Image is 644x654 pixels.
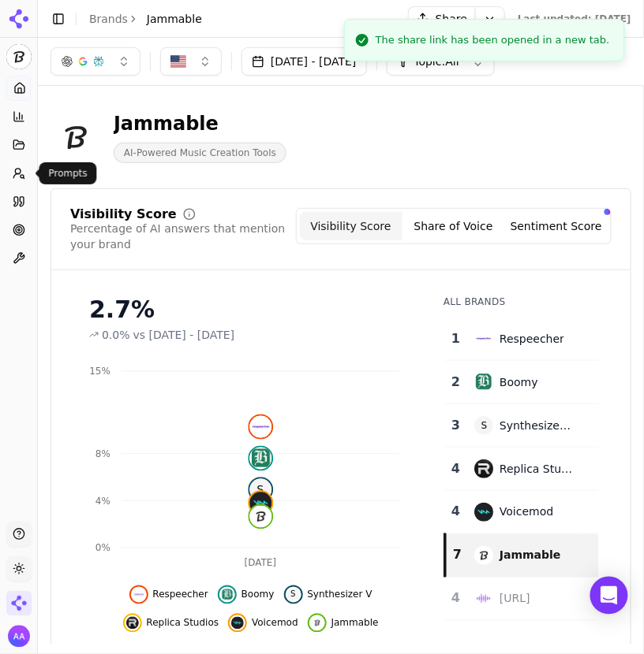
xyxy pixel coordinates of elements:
div: Percentage of AI answers that mention your brand [70,221,296,252]
button: Hide boomy data [218,585,275,604]
img: Demo Accounts [6,591,32,616]
img: Alp Aysan [8,626,30,648]
img: jammable [474,546,493,565]
div: 4.9 % [586,411,643,426]
div: Boomy [500,374,538,390]
div: Visibility Score [70,208,177,221]
button: Open organization switcher [6,591,32,616]
button: Hide synthesizer v data [284,585,373,604]
div: 1 [451,329,459,348]
img: boomy [249,448,271,470]
img: voicemod [474,503,493,522]
button: Hide respeecher data [129,585,208,604]
span: S [287,589,300,601]
span: S [474,416,493,435]
img: respeecher [133,589,145,601]
span: S [249,479,271,501]
div: Jammable [500,548,561,563]
div: Last updated: [DATE] [518,13,631,25]
tspan: 8% [95,448,110,459]
img: replica studios [474,459,493,478]
div: 2.3 % [586,627,643,643]
div: Replica Studios [500,461,574,477]
div: Prompts [39,162,96,184]
div: 3.8 % [586,584,643,600]
div: All Brands [444,295,599,308]
button: Sentiment Score [505,212,608,240]
div: The share link has been opened in a new tab. [376,32,610,48]
span: vs [DATE] - [DATE] [133,327,235,343]
a: Brands [89,13,128,25]
div: 7.6 % [586,367,643,383]
span: AI-Powered Music Creation Tools [114,143,286,163]
img: respeecher [474,329,493,348]
nav: breadcrumb [89,11,202,27]
img: voicemod [249,492,271,515]
button: Share of Voice [402,212,505,240]
img: voicemod [231,617,244,630]
button: [DATE] - [DATE] [241,47,367,76]
button: Share [408,6,475,32]
img: voice.ai [474,589,493,608]
img: jammable [249,506,271,528]
div: Open Intercom Messenger [590,577,628,615]
button: Visibility Score [300,212,402,240]
div: 2 [451,373,459,392]
div: 2.7% [89,295,412,324]
button: Open user button [8,626,30,648]
tspan: 15% [89,366,110,377]
img: boomy [221,589,234,601]
tspan: 0% [95,543,110,554]
button: Current brand: Jammable [6,44,32,69]
div: 3.8 % [586,454,643,470]
span: 0.0% [102,327,130,343]
img: jammable [311,617,324,630]
span: Respeecher [153,589,208,601]
img: boomy [474,373,493,392]
div: Respeecher [500,331,564,347]
img: US [170,54,186,69]
img: replica studios [126,617,139,630]
button: Hide replica studios data [123,614,219,633]
span: Synthesizer V [308,589,373,601]
div: 3.8 % [586,497,643,513]
div: [URL] [500,591,530,607]
div: 7 [453,546,459,565]
div: 10.3 % [586,324,643,340]
div: 4 [451,503,459,522]
div: 4 [451,589,459,608]
div: 3 [451,416,459,435]
span: Replica Studios [147,617,219,630]
span: Voicemod [252,617,298,630]
span: Jammable [331,617,379,630]
tspan: [DATE] [245,557,276,568]
div: 2.7 % [586,541,643,556]
img: Jammable [51,112,101,162]
img: respeecher [249,416,271,438]
span: Boomy [241,589,275,601]
button: Hide voicemod data [228,614,298,633]
span: Jammable [147,11,202,27]
div: Synthesizer V [500,418,574,433]
tspan: 4% [95,496,110,507]
img: Jammable [6,44,32,69]
button: Hide jammable data [308,614,379,633]
div: Jammable [114,111,286,136]
div: 4 [451,459,459,478]
span: Topic: All [414,54,459,69]
div: Voicemod [500,504,553,520]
